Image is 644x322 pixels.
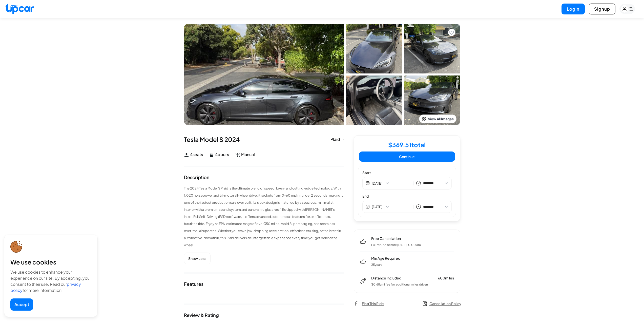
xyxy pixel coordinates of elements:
img: cookie-icon.svg [10,241,22,253]
img: Car Image 3 [346,75,402,125]
p: Full refund before [DATE] 10:00 am [371,243,421,247]
img: distance-included [360,278,366,284]
span: Manual [241,151,255,158]
button: Add to favorites [448,29,455,36]
span: View All Images [428,116,454,121]
img: policy.svg [422,301,427,306]
h4: $ 369.51 total [388,142,426,148]
button: Signup [589,4,615,14]
div: We use cookies [10,258,91,266]
button: Continue [359,151,455,162]
span: Flag This Ride [362,301,384,306]
p: $ 0.68 /mi fee for additional miles driven [371,282,454,287]
span: 4 seats [190,151,203,158]
span: 600 miles [438,275,454,280]
img: Car Image 1 [346,24,402,73]
div: Features [184,282,203,286]
div: Description [184,175,210,180]
img: view-all [422,117,426,121]
button: Login [562,4,585,14]
img: Car Image 4 [404,75,460,125]
div: Review & Rating [184,313,219,317]
div: Tesla Model S 2024 [184,135,344,143]
button: [DATE] [372,204,410,209]
img: Car Image 2 [404,24,460,73]
label: End [362,194,452,199]
span: Distance Included [371,275,401,280]
span: | [413,204,414,210]
img: Car [184,24,344,125]
button: Show Less [184,253,211,264]
div: We use cookies to enhance your experience on our site. By accepting, you consent to their use. Re... [10,269,91,293]
span: Cancellation Policy [429,301,461,306]
label: Start [362,170,452,175]
span: Free Cancellation [371,236,421,241]
button: Accept [10,298,33,311]
img: free-cancel [360,238,366,244]
div: Plaid [330,136,344,142]
p: The 2024 Tesla Model S Plaid is the ultimate blend of speed, luxury, and cutting-edge technology.... [184,185,344,249]
img: min-age [360,258,366,264]
button: View All Images [419,115,456,123]
p: 25 years [371,263,400,267]
span: 4 doors [215,151,229,158]
button: [DATE] [372,181,410,186]
img: flag.svg [355,301,360,306]
img: Upcar Logo [5,3,34,14]
span: | [413,180,414,186]
span: Min Age Required [371,256,400,261]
